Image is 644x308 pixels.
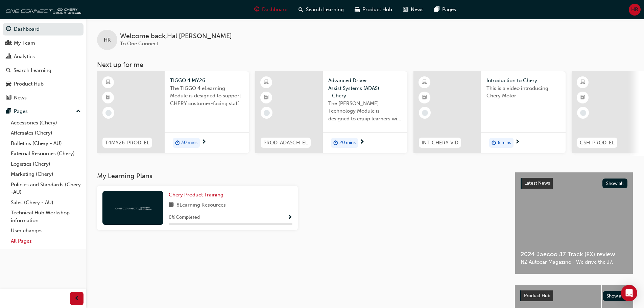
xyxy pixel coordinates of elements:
[181,139,197,147] span: 30 mins
[422,78,427,87] span: learningResourceType_ELEARNING-icon
[106,78,111,87] span: learningResourceType_ELEARNING-icon
[328,100,402,123] span: The [PERSON_NAME] Technology Module is designed to equip learners with essential knowledge about ...
[521,258,627,266] span: NZ Autocar Magazine - We drive the J7.
[498,139,511,147] span: 6 mins
[580,93,585,102] span: booktick-icon
[328,77,402,100] span: Advanced Driver Assist Systems (ADAS) - Chery
[287,215,292,221] span: Show Progress
[515,172,633,274] a: Latest NewsShow all2024 Jaecoo J7 Track (EX) reviewNZ Autocar Magazine - We drive the J7.
[201,139,206,145] span: next-icon
[299,5,303,14] span: search-icon
[521,251,627,258] span: 2024 Jaecoo J7 Track (EX) review
[8,148,84,159] a: External Resources (Chery)
[14,53,35,61] div: Analytics
[8,128,84,138] a: Aftersales (Chery)
[3,3,81,16] img: oneconnect
[169,192,223,198] span: Chery Product Training
[293,3,349,17] a: search-iconSearch Learning
[170,85,244,108] span: The TIGGO 4 eLearning Module is designed to support CHERY customer-facing staff with the product ...
[120,32,232,40] span: Welcome back , Hal [PERSON_NAME]
[86,61,644,69] h3: Next up for me
[175,139,180,147] span: duration-icon
[442,6,456,14] span: Pages
[492,139,496,147] span: duration-icon
[105,110,112,116] span: learningRecordVerb_NONE-icon
[8,236,84,246] a: All Pages
[264,110,270,116] span: learningRecordVerb_NONE-icon
[580,110,586,116] span: learningRecordVerb_NONE-icon
[8,138,84,149] a: Bulletins (Chery - AU)
[339,139,356,147] span: 20 mins
[3,23,84,35] a: Dashboard
[8,159,84,169] a: Logistics (Chery)
[349,3,398,17] a: car-iconProduct Hub
[434,5,439,14] span: pages-icon
[6,109,11,115] span: pages-icon
[8,118,84,128] a: Accessories (Chery)
[6,95,11,101] span: news-icon
[114,205,151,211] img: oneconnect
[520,290,628,301] a: Product HubShow all
[14,80,44,88] div: Product Hub
[603,291,628,301] button: Show all
[306,6,344,14] span: Search Learning
[76,107,81,116] span: up-icon
[3,50,84,63] a: Analytics
[524,293,550,299] span: Product Hub
[3,105,84,118] button: Pages
[97,172,504,180] h3: My Learning Plans
[3,78,84,90] a: Product Hub
[629,4,641,16] button: HR
[170,77,244,85] span: TIGGO 4 MY26
[515,139,520,145] span: next-icon
[580,139,615,147] span: CSH-PROD-EL
[6,26,11,32] span: guage-icon
[74,294,79,303] span: prev-icon
[169,201,174,210] span: book-icon
[14,108,28,115] div: Pages
[6,54,11,60] span: chart-icon
[362,6,392,14] span: Product Hub
[14,94,27,102] div: News
[264,78,269,87] span: learningResourceType_ELEARNING-icon
[3,22,84,105] button: DashboardMy TeamAnalyticsSearch LearningProduct HubNews
[422,93,427,102] span: booktick-icon
[429,3,461,17] a: pages-iconPages
[287,213,292,222] button: Show Progress
[524,180,550,186] span: Latest News
[631,6,638,14] span: HR
[486,85,560,100] span: This is a video introducing Chery Motor
[422,110,428,116] span: learningRecordVerb_NONE-icon
[355,5,360,14] span: car-icon
[422,139,458,147] span: INT-CHERY-VID
[106,93,111,102] span: booktick-icon
[3,37,84,49] a: My Team
[413,71,566,153] a: INT-CHERY-VIDIntroduction to CheryThis is a video introducing Chery Motorduration-icon6 mins
[97,71,249,153] a: T4MY26-PROD-ELTIGGO 4 MY26The TIGGO 4 eLearning Module is designed to support CHERY customer-faci...
[262,6,288,14] span: Dashboard
[3,92,84,104] a: News
[120,41,158,47] span: To One Connect
[169,191,226,199] a: Chery Product Training
[105,139,149,147] span: T4MY26-PROD-EL
[104,36,111,44] span: HR
[8,180,84,197] a: Policies and Standards (Chery -AU)
[3,64,84,77] a: Search Learning
[398,3,429,17] a: news-iconNews
[8,169,84,180] a: Marketing (Chery)
[263,139,308,147] span: PROD-ADASCH-EL
[176,201,226,210] span: 8 Learning Resources
[6,81,11,87] span: car-icon
[8,226,84,236] a: User changes
[14,67,51,74] div: Search Learning
[169,214,200,221] span: 0 % Completed
[264,93,269,102] span: booktick-icon
[6,68,11,74] span: search-icon
[333,139,338,147] span: duration-icon
[8,197,84,208] a: Sales (Chery - AU)
[403,5,408,14] span: news-icon
[255,71,407,153] a: PROD-ADASCH-ELAdvanced Driver Assist Systems (ADAS) - CheryThe [PERSON_NAME] Technology Module is...
[6,40,11,46] span: people-icon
